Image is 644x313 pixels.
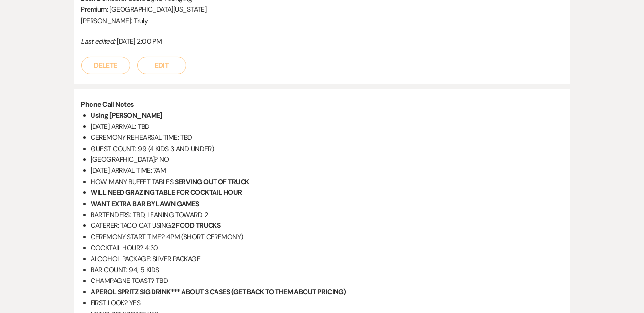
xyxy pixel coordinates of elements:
li: [DATE] ARRIVAL TIME: 7AM [91,165,563,176]
i: Last edited: [81,37,115,46]
strong: APEROL SPRITZ SIG DRINK*** ABOUT 3 CASES (GET BACK TO THEM ABOUT PRICING) [91,287,346,296]
div: [DATE] 2:00 PM [81,36,563,47]
p: [PERSON_NAME]: Truly [81,15,563,26]
button: Edit [137,57,186,74]
li: BARTENDERS: TBD, LEANING TOWARD 2 [91,209,563,220]
strong: SERVING OUT OF TRUCK [175,177,249,186]
strong: 2 FOOD TRUCKS [171,221,221,230]
li: BAR COUNT: 94, 5 KIDS [91,264,563,275]
li: HOW MANY BUFFET TABLES: [91,176,563,187]
button: Delete [81,57,130,74]
li: ALCOHOL PACKAGE: SILVER PACKAGE [91,253,563,264]
li: [GEOGRAPHIC_DATA]? NO [91,154,563,165]
strong: Using [PERSON_NAME] [91,111,162,120]
li: CEREMONY REHEARSAL TIME: TBD [91,132,563,143]
li: CATERER: TACO CAT USING [91,220,563,231]
strong: Phone Call Notes [81,100,134,109]
strong: WANT EXTRA BAR BY LAWN GAMES [91,199,199,208]
li: GUEST COUNT: 99 (4 KIDS 3 AND UNDER) [91,143,563,154]
strong: WILL NEED GRAZING TABLE FOR COCKTAIL HOUR [91,188,242,197]
li: COCKTAIL HOUR? 4:30 [91,242,563,253]
li: FIRST LOOK? YES [91,297,563,308]
li: [DATE] ARRIVAL: TBD [91,121,563,132]
li: CHAMPAGNE TOAST? TBD [91,275,563,286]
li: CEREMONY START TIME? 4PM (SHORT CEREMONY) [91,231,563,242]
p: Premium: [GEOGRAPHIC_DATA][US_STATE] [81,4,563,15]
